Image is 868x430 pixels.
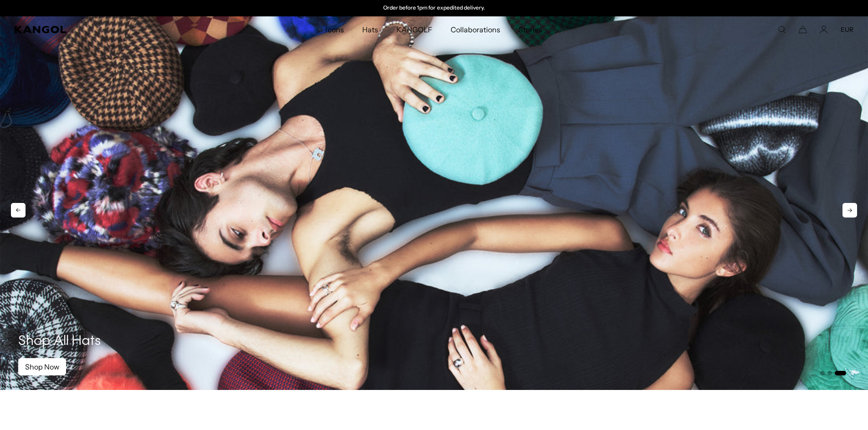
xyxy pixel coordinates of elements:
slideshow-component: Announcement bar [340,5,528,12]
span: KANGOLF [396,16,432,43]
a: Shop Now [18,358,66,375]
button: EUR [841,25,853,34]
div: Announcement [340,5,528,12]
summary: Search here [778,25,786,34]
span: Hats [362,16,378,43]
a: Kangol [15,26,216,33]
button: Go to slide 3 [835,371,846,375]
button: Go to slide 1 [820,371,825,375]
a: Account [820,25,828,34]
a: Icons [316,16,353,43]
span: Stories [519,16,542,43]
div: 2 of 2 [340,5,528,12]
button: Go to slide 2 [827,371,832,375]
h1: Shop All Hats [18,333,101,351]
button: Cart [799,25,807,34]
a: KANGOLF [387,16,442,43]
p: Order before 1pm for expedited delivery. [383,5,485,12]
a: Collaborations [442,16,509,43]
span: Collaborations [451,16,500,43]
a: Hats [353,16,387,43]
ul: Select a slide to show [819,369,846,376]
span: Icons [325,16,344,43]
a: Stories [509,16,551,43]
